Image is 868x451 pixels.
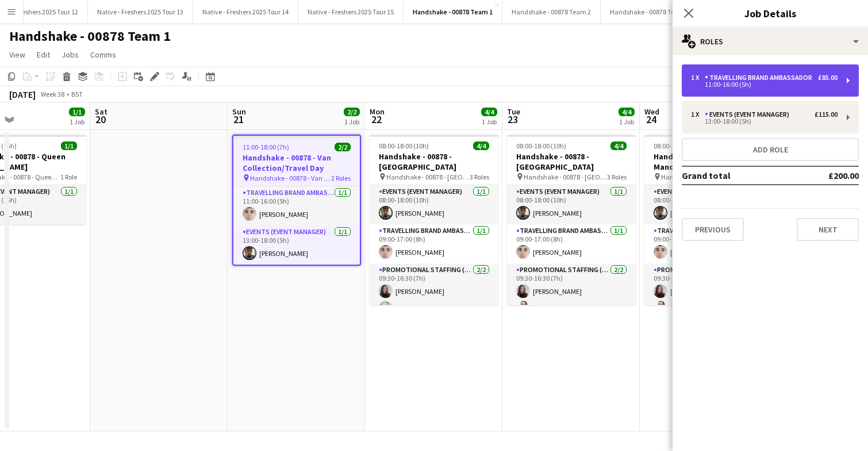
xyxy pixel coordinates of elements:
span: 21 [231,113,246,126]
span: 2/2 [344,108,360,116]
span: Jobs [62,49,79,60]
div: Events (Event Manager) [705,110,794,119]
app-card-role: Events (Event Manager)1/108:00-18:00 (10h)[PERSON_NAME] [644,185,773,224]
span: Handshake - 00878 - Manchester Met [661,173,744,181]
app-card-role: Travelling Brand Ambassador1/109:00-17:00 (8h)[PERSON_NAME] [370,224,498,263]
button: Handshake - 00878 Tour 3 [601,1,695,23]
span: 4/4 [473,142,489,150]
span: Edit [37,49,50,60]
h3: Handshake - 00878 - Van Collection/Travel Day [233,152,360,173]
span: 1/1 [69,108,85,116]
td: £200.00 [790,166,859,185]
div: 1 x [691,74,705,82]
button: Handshake - 00878 Team 2 [502,1,601,23]
app-card-role: Promotional Staffing (Brand Ambassadors)2/209:30-16:30 (7h)[PERSON_NAME][PERSON_NAME] [644,263,773,319]
span: 08:00-18:00 (10h) [379,142,429,150]
span: 4/4 [619,108,635,116]
h3: Handshake - 00878 - [GEOGRAPHIC_DATA] [370,151,498,172]
app-card-role: Travelling Brand Ambassador1/109:00-17:00 (8h)[PERSON_NAME] [507,224,636,263]
app-job-card: 08:00-18:00 (10h)4/4Handshake - 00878 - [GEOGRAPHIC_DATA] Handshake - 00878 - [GEOGRAPHIC_DATA]3 ... [507,135,636,305]
h3: Handshake - 00878 - [GEOGRAPHIC_DATA] [507,151,636,172]
span: 4/4 [481,108,497,116]
div: 1 Job [344,117,359,126]
app-card-role: Promotional Staffing (Brand Ambassadors)2/209:30-16:30 (7h)[PERSON_NAME][PERSON_NAME] [370,263,498,319]
button: Add role [682,138,859,161]
div: [DATE] [9,89,36,100]
div: 1 Job [619,117,634,126]
app-job-card: 11:00-18:00 (7h)2/2Handshake - 00878 - Van Collection/Travel Day Handshake - 00878 - Van Collecti... [232,135,361,266]
span: 2 Roles [331,174,351,182]
div: Roles [673,28,868,55]
span: 1 Role [60,173,77,181]
app-job-card: 08:00-18:00 (10h)4/4Handshake - 00878 - Manchester Met Handshake - 00878 - Manchester Met3 RolesE... [644,135,773,305]
app-card-role: Travelling Brand Ambassador1/111:00-16:00 (5h)[PERSON_NAME] [233,186,360,225]
span: 3 Roles [470,173,489,181]
span: 1/1 [61,142,77,150]
button: Previous [682,218,744,241]
div: 13:00-18:00 (5h) [691,119,838,124]
span: Week 38 [38,90,67,98]
app-card-role: Events (Event Manager)1/113:00-18:00 (5h)[PERSON_NAME] [233,225,360,265]
a: View [5,47,30,62]
span: Handshake - 00878 - Van Collection/Travel Day [250,174,331,182]
app-job-card: 08:00-18:00 (10h)4/4Handshake - 00878 - [GEOGRAPHIC_DATA] Handshake - 00878 - [GEOGRAPHIC_DATA]3 ... [370,135,498,305]
span: 08:00-18:00 (10h) [654,142,704,150]
span: View [9,49,25,60]
div: £115.00 [815,110,838,119]
div: 11:00-16:00 (5h) [691,82,838,87]
div: £85.00 [818,74,838,82]
span: Sat [95,106,107,117]
span: Handshake - 00878 - [GEOGRAPHIC_DATA] [524,173,607,181]
span: 08:00-18:00 (10h) [516,142,566,150]
div: 1 Job [70,117,85,126]
span: Mon [370,106,385,117]
span: 24 [643,113,659,126]
app-card-role: Events (Event Manager)1/108:00-18:00 (10h)[PERSON_NAME] [507,185,636,224]
span: Tue [507,106,520,117]
button: Next [797,218,859,241]
td: Grand total [682,166,790,185]
div: 1 x [691,110,705,119]
div: Travelling Brand Ambassador [705,74,817,82]
span: 4/4 [610,142,627,150]
span: Handshake - 00878 - [GEOGRAPHIC_DATA] [386,173,470,181]
div: BST [71,90,83,98]
button: Native - Freshers 2025 Tour 14 [193,1,298,23]
button: Native - Freshers 2025 Tour 15 [298,1,404,23]
span: 3 Roles [607,173,627,181]
span: 22 [368,113,385,126]
h3: Job Details [673,6,868,21]
a: Jobs [57,47,83,62]
h3: Handshake - 00878 - Manchester Met [644,151,773,172]
div: 1 Job [482,117,497,126]
button: Native - Freshers 2025 Tour 13 [88,1,193,23]
span: 11:00-18:00 (7h) [243,143,289,151]
button: Handshake - 00878 Team 1 [404,1,502,23]
span: Wed [644,106,659,117]
app-card-role: Events (Event Manager)1/108:00-18:00 (10h)[PERSON_NAME] [370,185,498,224]
span: 23 [505,113,520,126]
h1: Handshake - 00878 Team 1 [9,28,171,45]
a: Edit [32,47,55,62]
app-card-role: Travelling Brand Ambassador1/109:00-17:00 (8h)[PERSON_NAME] [644,224,773,263]
span: 2/2 [335,143,351,151]
span: 20 [93,113,107,126]
a: Comms [86,47,121,62]
span: Comms [90,49,116,60]
span: Sun [232,106,246,117]
app-card-role: Promotional Staffing (Brand Ambassadors)2/209:30-16:30 (7h)[PERSON_NAME][PERSON_NAME] [507,263,636,319]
